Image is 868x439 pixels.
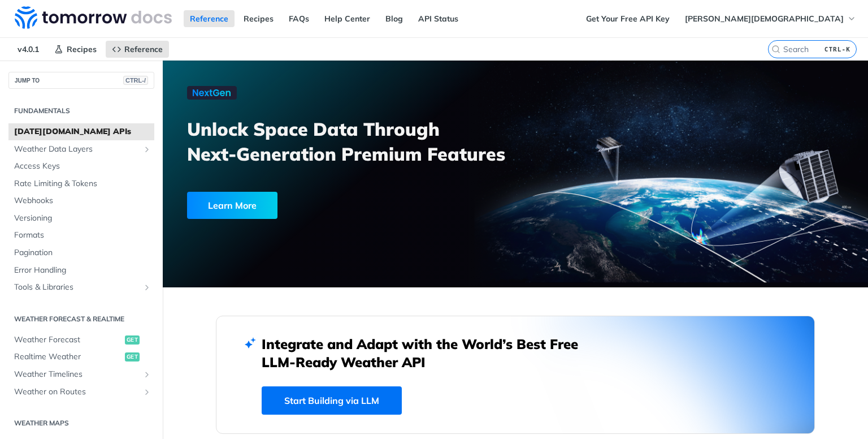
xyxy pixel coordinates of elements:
a: Recipes [237,10,280,27]
a: Weather Data LayersShow subpages for Weather Data Layers [8,141,154,158]
div: Learn More [187,192,277,219]
a: Error Handling [8,262,154,279]
a: Learn More [187,192,459,219]
button: Show subpages for Weather Timelines [142,370,151,379]
span: Weather Data Layers [14,144,140,155]
a: Access Keys [8,158,154,175]
span: Realtime Weather [14,351,122,363]
a: Blog [379,10,409,27]
h2: Weather Maps [8,418,154,428]
button: Show subpages for Weather on Routes [142,388,151,397]
span: Access Keys [14,161,151,172]
span: [PERSON_NAME][DEMOGRAPHIC_DATA] [685,14,844,24]
a: FAQs [283,10,315,27]
span: Formats [14,230,151,241]
span: CTRL-/ [123,76,148,85]
a: Help Center [318,10,376,27]
button: [PERSON_NAME][DEMOGRAPHIC_DATA] [679,10,862,27]
span: Weather on Routes [14,386,140,398]
a: Reference [184,10,235,27]
a: Tools & LibrariesShow subpages for Tools & Libraries [8,279,154,296]
h3: Unlock Space Data Through Next-Generation Premium Features [187,117,528,166]
a: API Status [412,10,465,27]
span: Weather Forecast [14,334,122,346]
span: Pagination [14,247,151,259]
span: Webhooks [14,195,151,206]
button: JUMP TOCTRL-/ [8,72,154,89]
span: Error Handling [14,265,151,276]
button: Show subpages for Tools & Libraries [142,283,151,292]
img: Tomorrow.io Weather API Docs [15,6,172,29]
span: Rate Limiting & Tokens [14,178,151,190]
a: Weather on RoutesShow subpages for Weather on Routes [8,384,154,401]
a: Rate Limiting & Tokens [8,175,154,192]
span: v4.0.1 [11,41,45,58]
a: Reference [106,41,169,58]
h2: Integrate and Adapt with the World’s Best Free LLM-Ready Weather API [262,335,595,371]
a: Formats [8,227,154,244]
a: [DATE][DOMAIN_NAME] APIs [8,123,154,140]
span: Tools & Libraries [14,282,140,293]
a: Realtime Weatherget [8,348,154,365]
a: Weather Forecastget [8,332,154,348]
span: Reference [124,44,163,54]
span: get [125,335,140,345]
a: Pagination [8,244,154,261]
a: Get Your Free API Key [580,10,676,27]
a: Start Building via LLM [262,386,402,415]
span: Recipes [67,44,97,54]
h2: Fundamentals [8,106,154,116]
kbd: CTRL-K [822,44,853,55]
span: Versioning [14,213,151,224]
a: Recipes [48,41,103,58]
a: Weather TimelinesShow subpages for Weather Timelines [8,366,154,383]
span: get [125,352,140,361]
span: Weather Timelines [14,369,140,380]
img: NextGen [187,86,237,100]
a: Webhooks [8,192,154,209]
h2: Weather Forecast & realtime [8,314,154,324]
a: Versioning [8,210,154,227]
button: Show subpages for Weather Data Layers [142,145,151,154]
span: [DATE][DOMAIN_NAME] APIs [14,126,151,137]
svg: Search [771,45,780,54]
